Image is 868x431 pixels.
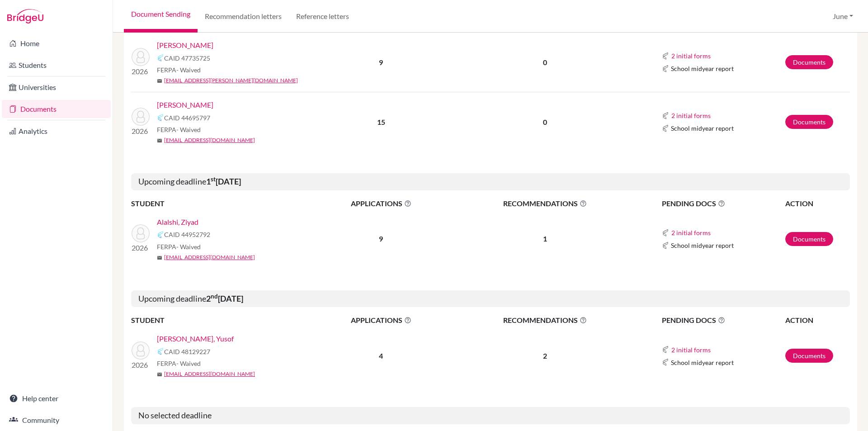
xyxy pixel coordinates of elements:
b: 4 [379,351,383,360]
img: Alalshi, Ziyad [132,224,150,242]
img: Common App logo [662,359,669,366]
button: 2 initial forms [671,227,711,238]
span: - Waived [176,360,201,367]
span: - Waived [176,243,201,251]
a: Documents [785,115,833,129]
th: STUDENT [131,198,312,209]
a: [PERSON_NAME] [157,40,213,51]
span: CAID 44695797 [164,113,210,123]
sup: st [211,175,216,183]
img: Bridge-U [7,9,43,24]
span: - Waived [176,66,201,74]
b: 2 [DATE] [206,294,243,303]
h5: Upcoming deadline [131,173,850,190]
a: [PERSON_NAME], Yusof [157,333,234,344]
img: Common App logo [662,242,669,249]
img: Common App logo [662,125,669,132]
p: 2026 [132,126,150,137]
span: FERPA [157,359,201,368]
span: PENDING DOCS [662,198,784,209]
th: ACTION [785,198,850,209]
span: School midyear report [671,123,734,133]
a: [EMAIL_ADDRESS][PERSON_NAME][DOMAIN_NAME] [164,76,298,85]
span: mail [157,255,162,260]
th: STUDENT [131,314,312,326]
a: Students [2,56,111,74]
span: School midyear report [671,241,734,250]
p: 0 [451,117,640,128]
button: June [829,8,857,25]
span: mail [157,78,162,84]
a: Community [2,411,111,429]
h5: No selected deadline [131,407,850,424]
span: - Waived [176,126,201,133]
img: Common App logo [662,229,669,237]
b: 9 [379,58,383,66]
a: Documents [2,100,111,118]
button: 2 initial forms [671,345,711,355]
span: FERPA [157,125,201,134]
img: Common App logo [157,231,164,238]
img: Common App logo [157,114,164,121]
a: Home [2,34,111,52]
sup: nd [211,293,218,300]
span: FERPA [157,242,201,251]
a: Documents [785,349,833,363]
span: School midyear report [671,358,734,367]
span: School midyear report [671,64,734,73]
b: 9 [379,234,383,243]
span: RECOMMENDATIONS [451,198,640,209]
span: PENDING DOCS [662,315,784,326]
span: mail [157,138,162,143]
a: [PERSON_NAME] [157,99,213,110]
a: [EMAIL_ADDRESS][DOMAIN_NAME] [164,253,255,261]
a: Documents [785,55,833,69]
a: Documents [785,232,833,246]
img: Naseef, Buthaina [132,48,150,66]
p: 2026 [132,66,150,77]
span: CAID 48129227 [164,347,210,356]
p: 2 [451,350,640,361]
span: RECOMMENDATIONS [451,315,640,326]
img: Yaseen, Laila [132,108,150,126]
b: 15 [377,118,385,126]
img: Common App logo [662,112,669,119]
img: Common App logo [662,52,669,60]
a: Universities [2,78,111,96]
a: [EMAIL_ADDRESS][DOMAIN_NAME] [164,136,255,144]
span: APPLICATIONS [312,315,450,326]
span: APPLICATIONS [312,198,450,209]
a: Alalshi, Ziyad [157,217,198,227]
b: 1 [DATE] [206,176,241,186]
button: 2 initial forms [671,51,711,61]
a: Analytics [2,122,111,140]
span: CAID 44952792 [164,230,210,239]
th: ACTION [785,314,850,326]
a: Help center [2,389,111,407]
p: 2026 [132,360,150,370]
img: Common App logo [157,54,164,62]
span: CAID 47735725 [164,53,210,63]
span: FERPA [157,65,201,75]
h5: Upcoming deadline [131,290,850,308]
p: 1 [451,233,640,244]
span: mail [157,372,162,377]
img: Common App logo [157,348,164,355]
button: 2 initial forms [671,110,711,121]
p: 0 [451,57,640,68]
a: [EMAIL_ADDRESS][DOMAIN_NAME] [164,370,255,378]
img: Common App logo [662,346,669,353]
img: Wahbu Badr, Yusof [132,341,150,360]
img: Common App logo [662,65,669,72]
p: 2026 [132,242,150,253]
